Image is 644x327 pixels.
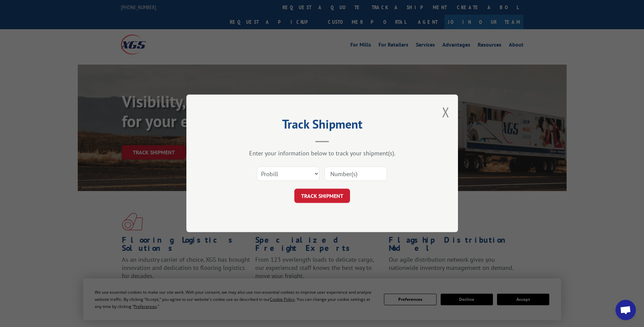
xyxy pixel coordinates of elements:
[220,119,424,132] h2: Track Shipment
[325,167,387,181] input: Number(s)
[294,189,350,203] button: TRACK SHIPMENT
[615,300,636,320] div: Open chat
[220,150,424,157] div: Enter your information below to track your shipment(s).
[442,103,449,121] button: Close modal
